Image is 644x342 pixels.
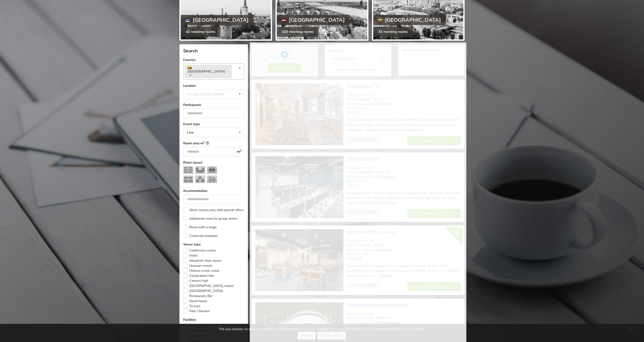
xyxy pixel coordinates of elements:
span: Search [183,48,198,54]
label: Concert Hall [183,278,208,283]
sup: 2 [203,141,205,144]
label: Location [183,83,244,88]
label: Industrial-style space [183,258,221,263]
label: Participants [183,102,244,107]
label: Venue type [183,242,244,247]
img: Banquet [195,175,205,183]
div: Live [187,131,193,134]
div: You can choose several [186,91,235,97]
div: [GEOGRAPHIC_DATA] [373,15,446,25]
label: Room area m [183,141,244,146]
img: Boardroom [207,166,217,174]
label: Facilities [183,317,244,322]
label: Country [183,57,244,62]
div: 31 meeting rooms [373,27,413,37]
label: Free parking [183,323,208,328]
label: Show venues only with special offers [183,208,243,213]
label: Additional room for group works [183,216,237,221]
label: Historic event venue [183,268,219,273]
img: Reception [207,175,217,183]
div: m [234,147,244,156]
label: [GEOGRAPHIC_DATA], manor [183,283,234,288]
label: Unusual venues [183,263,212,268]
div: [GEOGRAPHIC_DATA] [181,15,254,25]
img: Theater [183,166,193,174]
label: Event type [183,122,244,127]
label: Corporate banquet [183,233,218,238]
label: Conference centre [183,248,216,253]
label: Guest house [183,299,207,304]
label: Terrace [183,304,200,309]
label: Park / Garden [183,309,210,314]
div: 42 meeting rooms [181,27,220,37]
label: Celebration Hall [183,273,214,278]
a: [GEOGRAPHIC_DATA] [185,65,232,78]
div: [GEOGRAPHIC_DATA] [277,15,350,25]
sup: 2 [240,149,241,152]
img: Classroom [183,175,193,183]
div: 420 meeting rooms [277,27,319,37]
label: Accommodation [183,188,244,193]
label: Hotel [183,253,198,258]
label: Restaurant, Bar [183,293,213,299]
label: Room layout [183,160,244,165]
img: U-shape [195,166,205,174]
label: Room with a stage [183,225,217,230]
label: [GEOGRAPHIC_DATA] [183,288,223,293]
